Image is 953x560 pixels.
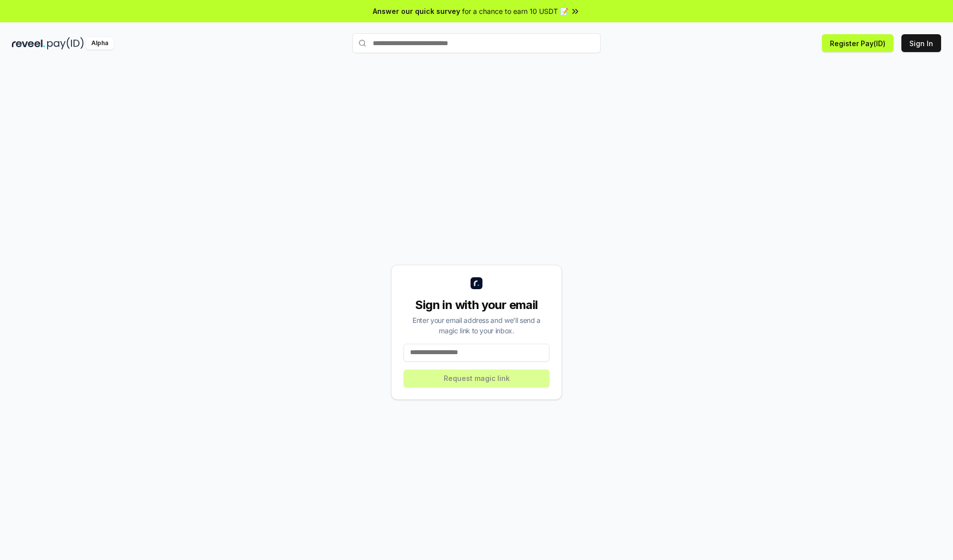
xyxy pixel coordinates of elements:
div: Alpha [86,37,114,50]
button: Sign In [901,34,941,52]
span: Answer our quick survey [373,6,460,16]
img: pay_id [47,37,84,50]
img: reveel_dark [12,37,45,50]
button: Register Pay(ID) [822,34,893,52]
img: logo_small [471,277,482,289]
span: for a chance to earn 10 USDT 📝 [462,6,568,16]
div: Enter your email address and we’ll send a magic link to your inbox. [404,315,549,336]
div: Sign in with your email [404,297,549,313]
